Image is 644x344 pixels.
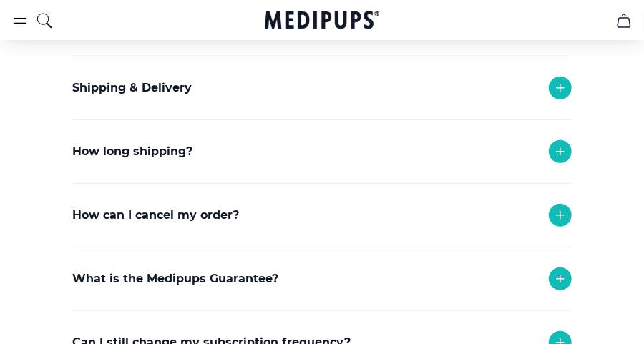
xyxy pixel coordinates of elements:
button: cart [607,4,641,38]
p: What is the Medipups Guarantee? [72,270,278,288]
button: search [36,3,53,39]
p: Shipping & Delivery [72,79,192,97]
a: Medipups [265,9,379,34]
div: Each order takes 1-2 business days to be delivered. [72,183,502,238]
button: burger-menu [11,12,29,29]
p: How long shipping? [72,143,192,160]
p: How can I cancel my order? [72,207,239,224]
